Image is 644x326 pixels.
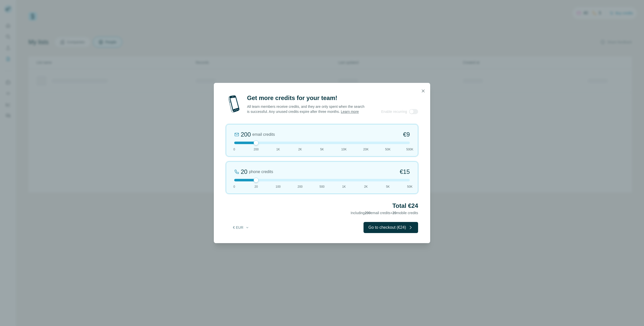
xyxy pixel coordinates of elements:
span: 1K [276,147,280,152]
img: mobile-phone [226,94,242,114]
h2: Total €24 [226,202,418,210]
span: 200 [298,184,303,189]
button: € EUR [229,223,253,232]
div: 20 [241,168,248,176]
span: 50K [385,147,390,152]
span: 200 [254,147,259,152]
button: Go to checkout (€24) [364,222,418,233]
span: 20K [363,147,369,152]
span: 2K [364,184,368,189]
span: 2K [298,147,302,152]
span: 1K [342,184,346,189]
span: €9 [403,131,410,139]
span: 200 [365,211,371,215]
span: 0 [233,184,235,189]
span: 500K [406,147,413,152]
span: €15 [400,168,410,176]
span: 5K [320,147,324,152]
span: phone credits [249,169,273,175]
span: 10K [341,147,347,152]
span: Enable recurring [381,109,407,114]
span: email credits [252,132,275,138]
div: 200 [241,131,251,139]
span: 100 [275,184,280,189]
span: 0 [233,147,235,152]
span: Including email credits + mobile credits [351,211,418,215]
span: 5K [386,184,390,189]
p: All team members receive credits, and they are only spent when the search is successful. Any unus... [247,104,365,114]
span: 20 [392,211,396,215]
a: Learn more [341,110,359,114]
span: 50K [407,184,412,189]
span: 20 [255,184,258,189]
span: 500 [319,184,325,189]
